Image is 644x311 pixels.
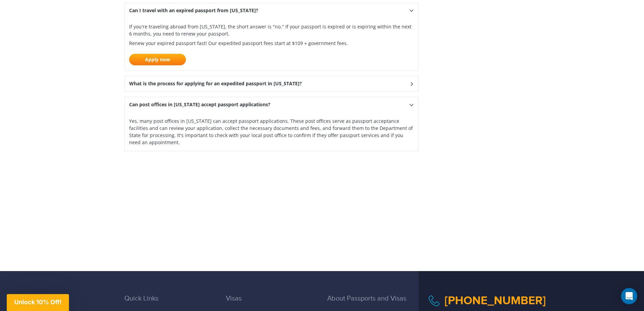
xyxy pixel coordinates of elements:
[129,54,186,65] a: Apply now
[445,294,546,308] a: [PHONE_NUMBER]
[14,298,62,306] span: Unlock 10% Off!
[129,8,258,14] h3: Can I travel with an expired passport from [US_STATE]?
[129,102,270,108] h3: Can post offices in [US_STATE] accept passport applications?
[129,40,414,65] p: Renew your expired passport fast! Our expedited passport fees start at $109 + government fees.
[129,81,302,87] h3: What is the process for applying for an expedited passport in [US_STATE]?
[129,117,414,146] p: Yes, many post offices in [US_STATE] can accept passport applications. These post offices serve a...
[129,23,414,37] p: If you're traveling abroad from [US_STATE], the short answer is "no." If your passport is expired...
[124,156,199,227] iframe: fb:comments Facebook Social Plugin
[7,294,69,311] div: Unlock 10% Off!
[621,288,637,304] div: Open Intercom Messenger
